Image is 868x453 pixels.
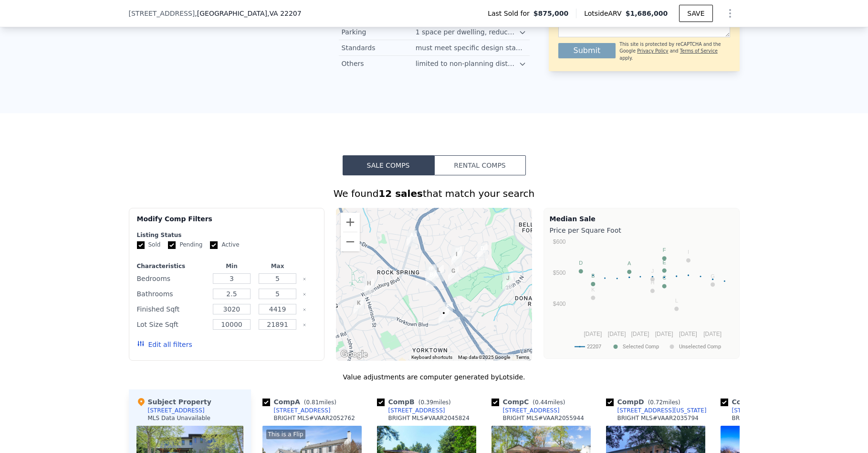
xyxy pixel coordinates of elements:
a: Terms (opens in new tab) [516,355,529,360]
a: Privacy Policy [637,48,668,54]
div: Finished Sqft [137,302,207,316]
label: Sold [137,241,161,249]
span: ( miles) [300,399,340,406]
span: 0.81 [306,399,319,406]
div: Comp D [606,397,684,407]
div: 4828 27th Pl N [439,298,457,322]
span: $875,000 [533,9,569,18]
div: 5200 Williamsburg Blvd [360,275,378,299]
text: $400 [553,301,565,307]
div: [STREET_ADDRESS] [274,407,331,414]
text: D [579,260,583,266]
text: 22207 [587,344,601,350]
label: Pending [168,241,202,249]
div: [STREET_ADDRESS] [148,407,205,414]
div: [STREET_ADDRESS] [732,407,789,414]
div: 4844 Yorktown Blvd [435,304,453,328]
text: [DATE] [584,331,602,337]
div: [STREET_ADDRESS] [503,407,560,414]
text: [DATE] [607,331,626,337]
div: Subject Property [136,397,211,407]
div: 4844 Old Dominion Dr [422,266,440,290]
div: 4752 33rd St N [429,261,448,285]
span: Lotside ARV [584,9,625,18]
span: ( miles) [529,399,569,406]
div: [STREET_ADDRESS] [388,407,445,414]
input: Active [210,241,218,249]
div: Bedrooms [137,272,207,285]
div: This site is protected by reCAPTCHA and the Google and apply. [619,41,730,62]
button: Show Options [721,4,740,23]
text: J [651,268,654,274]
div: 4614 33rd St N [448,242,466,266]
div: Min [210,262,252,270]
a: Terms of Service [680,48,718,54]
text: I [687,249,689,255]
label: Active [210,241,239,249]
div: BRIGHT MLS # VAAR2055944 [503,414,584,422]
button: Edit all filters [137,340,192,349]
span: 0.72 [650,399,663,406]
div: Max [257,262,299,270]
div: We found that match your search [129,187,740,200]
div: Parking [342,27,416,37]
button: Sale Comps [343,155,434,175]
text: K [591,287,595,292]
text: F [662,247,666,253]
text: $600 [553,238,565,245]
span: , [GEOGRAPHIC_DATA] [195,9,301,18]
div: Median Sale [550,214,733,224]
div: limited to non-planning district in [GEOGRAPHIC_DATA], lot must be under 1 acre [416,59,519,68]
svg: A chart. [550,237,733,356]
span: ( miles) [415,399,455,406]
strong: 12 sales [378,188,423,199]
span: [STREET_ADDRESS] [129,9,195,18]
button: Zoom out [341,232,360,251]
text: A [627,260,631,266]
div: Bathrooms [137,287,207,301]
button: SAVE [679,5,712,22]
div: Value adjustments are computer generated by Lotside . [129,372,740,382]
div: Modify Comp Filters [137,214,317,231]
span: ( miles) [644,399,684,406]
div: Comp A [262,397,340,407]
span: Last Sold for [488,9,533,18]
div: 4514 26th St N [499,270,517,293]
div: BRIGHT MLS # VAAR2045824 [388,414,470,422]
div: Comp E [721,397,798,407]
div: BRIGHT MLS # VAAR2035794 [617,414,699,422]
div: Lot Size Sqft [137,318,207,331]
button: Clear [303,292,306,296]
a: [STREET_ADDRESS][US_STATE] [606,407,707,414]
a: [STREET_ADDRESS] [377,407,445,414]
button: Submit [558,43,616,58]
div: 4871 Old Dominion Dr [421,260,439,284]
text: [DATE] [703,331,722,337]
div: MLS Data Unavailable [148,414,211,422]
div: Standards [342,43,416,53]
text: G [711,273,715,279]
div: 4629 32nd Rd N [448,246,466,270]
div: 4774 Williamsburg Blvd [403,226,421,250]
div: 1 space per dwelling, reduction possible if transit proximate [416,27,519,37]
img: Google [338,348,370,361]
button: Clear [303,308,306,312]
div: This is a Flip [266,430,305,439]
text: $500 [553,270,565,276]
text: [DATE] [631,331,649,337]
div: 5546 32nd St N [350,294,368,318]
div: 3200 N Vermont St [473,240,492,264]
div: Characteristics [137,262,207,270]
text: [DATE] [655,331,673,337]
span: Map data ©2025 Google [458,355,510,360]
span: $1,686,000 [626,10,668,17]
div: [STREET_ADDRESS][US_STATE] [617,407,707,414]
div: BRIGHT MLS # VAAR2052762 [274,414,355,422]
text: L [675,298,678,303]
input: Pending [168,241,176,249]
span: 0.44 [535,399,548,406]
text: E [662,259,666,265]
text: [DATE] [679,331,697,337]
a: Open this area in Google Maps (opens a new window) [338,348,370,361]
